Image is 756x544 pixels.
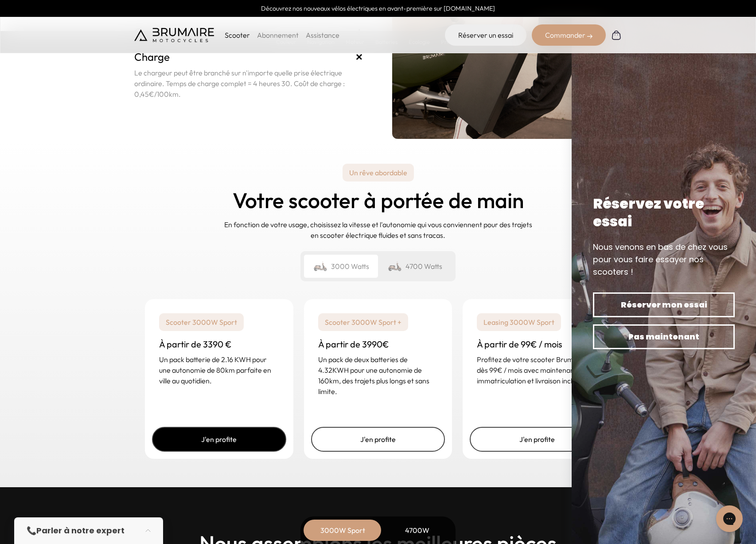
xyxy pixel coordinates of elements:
a: Assistance [306,31,339,39]
img: right-arrow-2.png [587,34,592,39]
div: 4700 Watts [378,255,452,278]
p: Scooter 3000W Sport [159,313,244,331]
div: 4700W [382,520,452,541]
div: 3000W Sport [307,520,378,541]
img: Brumaire Motocycles [134,28,214,42]
iframe: Gorgias live chat messenger [712,502,747,535]
a: Réserver un essai [445,24,526,46]
div: Commander [532,24,606,46]
p: En fonction de votre usage, choisissez la vitesse et l'autonomie qui vous conviennent pour des tr... [223,219,533,240]
h3: Charge [134,50,364,64]
p: Profitez de votre scooter Brumaire dès 99€ / mois avec maintenance, immatriculation et livraison ... [477,354,597,386]
a: J'en profite [152,427,286,452]
p: Le chargeur peut être branché sur n'importe quelle prise électrique ordinaire. Temps de charge co... [134,67,364,99]
h3: À partir de 3990€ [318,338,438,351]
h3: À partir de 3390 € [159,338,279,351]
img: Panier [611,30,622,40]
h2: Votre scooter à portée de main [233,189,524,212]
a: Abonnement [257,31,299,39]
p: Scooter 3000W Sport + [318,313,408,331]
p: Un rêve abordable [343,164,414,181]
div: 3000 Watts [304,255,378,278]
h3: À partir de 99€ / mois [477,338,597,351]
p: Un pack batterie de 2.16 KWH pour une autonomie de 80km parfaite en ville au quotidien. [159,354,279,386]
span: + [351,49,368,65]
a: J'en profite [311,427,445,452]
p: Un pack de deux batteries de 4.32KWH pour une autonomie de 160km, des trajets plus longs et sans ... [318,354,438,397]
p: Scooter [225,30,250,40]
p: Leasing 3000W Sport [477,313,561,331]
a: J'en profite [470,427,604,452]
